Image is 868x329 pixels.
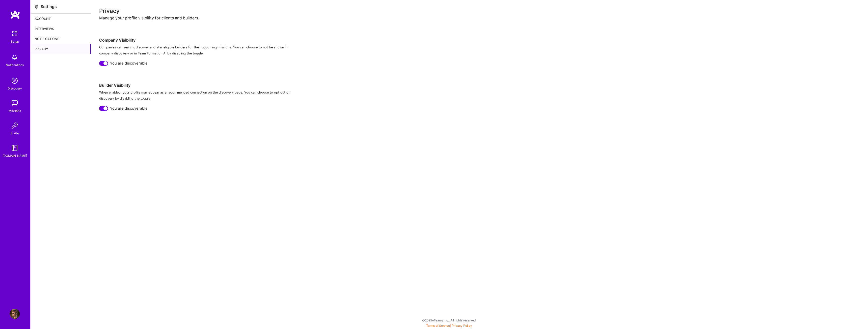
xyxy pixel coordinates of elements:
span: You are discoverable [110,106,148,111]
a: Privacy Policy [452,324,472,327]
div: Notifications [6,62,24,68]
a: Terms of Service [426,324,450,327]
img: setup [9,28,20,39]
img: teamwork [10,98,20,108]
div: Account [31,14,91,24]
p: When enabled, your profile may appear as a recommended connection on the discovery page. You can ... [99,89,296,102]
i: icon Settings [35,5,39,9]
div: Settings [41,4,57,9]
div: Missions [9,108,21,113]
img: discovery [10,76,20,86]
h4: Company Visibility [99,37,860,43]
div: Discovery [8,86,22,91]
span: | [426,324,472,327]
div: Setup [11,39,19,44]
div: Privacy [99,8,860,13]
h4: Builder Visibility [99,82,860,88]
p: Companies can search, discover and star eligible builders for their upcoming missions. You can ch... [99,44,296,56]
a: User Avatar [8,309,21,319]
div: Interviews [31,24,91,34]
div: © 2025 ATeams Inc., All rights reserved. [30,314,868,326]
div: Privacy [31,44,91,54]
span: You are discoverable [110,61,148,66]
img: Invite [10,121,20,131]
div: Invite [11,131,19,136]
img: logo [10,10,20,19]
img: bell [10,52,20,62]
img: guide book [10,143,20,153]
img: User Avatar [10,309,20,319]
div: Notifications [31,34,91,44]
div: [DOMAIN_NAME] [3,153,27,158]
div: Manage your profile visibility for clients and builders. [99,15,860,21]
